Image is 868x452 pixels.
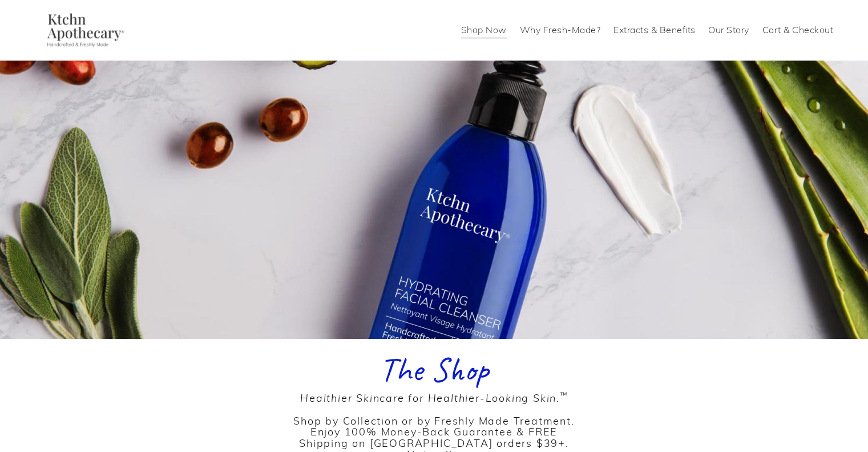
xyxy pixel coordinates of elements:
[35,13,132,47] img: Ktchn Apothecary
[461,21,507,39] a: Shop Now
[300,390,568,405] em: Healthier Skincare for Healthier-Looking Skin.
[708,21,749,39] a: Our Story
[380,347,488,391] span: The Shop
[613,21,696,39] a: Extracts & Benefits
[560,389,568,400] sup: ™
[520,21,601,39] a: Why Fresh-Made?
[762,21,834,39] a: Cart & Checkout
